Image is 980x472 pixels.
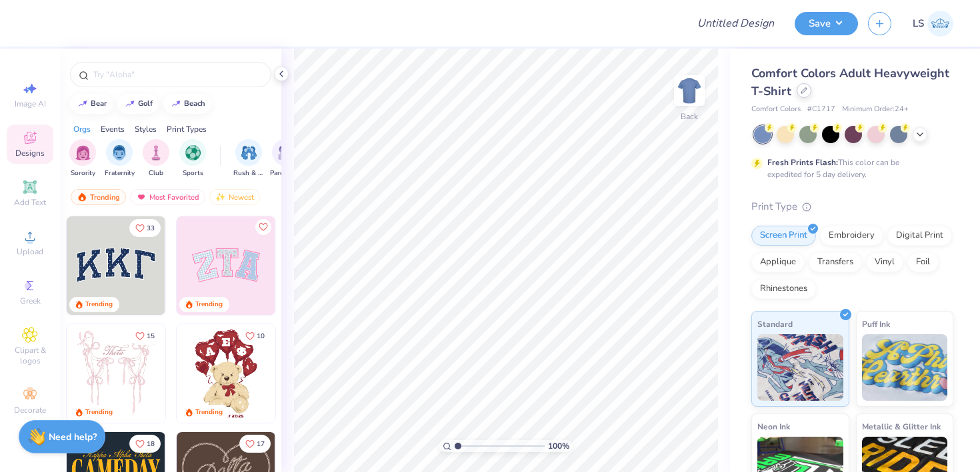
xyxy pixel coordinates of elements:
img: Back [676,77,703,104]
div: Styles [135,123,157,135]
div: Trending [195,407,223,417]
span: Neon Ink [757,419,790,433]
img: 3b9aba4f-e317-4aa7-a679-c95a879539bd [67,216,165,315]
img: Parent's Weekend Image [278,145,293,160]
span: Clipart & logos [7,345,53,366]
div: filter for Rush & Bid [233,139,264,178]
div: This color can be expedited for 5 day delivery. [767,156,931,180]
div: Trending [85,407,113,417]
span: 18 [147,441,155,447]
span: Designs [15,148,45,158]
strong: Fresh Prints Flash: [767,157,838,168]
button: filter button [69,139,96,178]
img: 83dda5b0-2158-48ca-832c-f6b4ef4c4536 [67,324,165,423]
img: 9980f5e8-e6a1-4b4a-8839-2b0e9349023c [177,216,275,315]
div: Transfers [809,252,862,272]
img: Sports Image [185,145,201,160]
button: filter button [105,139,135,178]
img: d12a98c7-f0f7-4345-bf3a-b9f1b718b86e [165,324,263,423]
img: trend_line.gif [77,100,88,108]
button: Like [239,435,271,453]
span: Minimum Order: 24 + [842,104,909,115]
span: 10 [257,333,265,340]
div: Print Type [751,199,953,214]
span: Sports [183,168,203,178]
div: Digital Print [887,226,952,246]
button: Like [255,219,271,235]
span: Rush & Bid [233,168,264,178]
div: beach [184,100,205,107]
span: Sorority [71,168,95,178]
span: 100 % [548,440,569,452]
span: Metallic & Glitter Ink [862,419,941,433]
img: edfb13fc-0e43-44eb-bea2-bf7fc0dd67f9 [165,216,263,315]
div: Print Types [167,123,207,135]
button: Like [129,435,161,453]
div: Rhinestones [751,279,816,299]
div: Trending [85,300,113,310]
div: filter for Parent's Weekend [270,139,301,178]
div: filter for Sorority [69,139,96,178]
div: Back [681,111,698,122]
span: Comfort Colors Adult Heavyweight T-Shirt [751,65,949,99]
div: Embroidery [820,226,883,246]
span: Parent's Weekend [270,168,301,178]
span: Standard [757,317,793,331]
span: # C1717 [807,104,835,115]
input: Untitled Design [687,10,785,37]
div: Foil [907,252,939,272]
img: Sorority Image [75,145,91,160]
img: e74243e0-e378-47aa-a400-bc6bcb25063a [275,324,373,423]
div: filter for Sports [179,139,206,178]
button: golf [117,94,159,114]
span: Club [149,168,163,178]
div: Orgs [73,123,91,135]
button: Save [795,12,858,35]
img: Rush & Bid Image [241,145,257,160]
div: Most Favorited [130,189,205,205]
span: LS [913,16,924,31]
img: 587403a7-0594-4a7f-b2bd-0ca67a3ff8dd [177,324,275,423]
div: filter for Fraternity [105,139,135,178]
img: most_fav.gif [136,192,147,202]
button: filter button [179,139,206,178]
span: Image AI [15,99,46,109]
img: trend_line.gif [171,100,181,108]
img: Lakshmi Suresh Ambati [927,11,953,37]
div: Screen Print [751,226,816,246]
div: Applique [751,252,805,272]
div: Trending [195,300,223,310]
span: Puff Ink [862,317,890,331]
button: filter button [270,139,301,178]
img: 5ee11766-d822-42f5-ad4e-763472bf8dcf [275,216,373,315]
div: Events [101,123,125,135]
img: Puff Ink [862,334,948,401]
span: Add Text [14,197,46,208]
span: 33 [147,225,155,232]
a: LS [913,11,953,37]
button: Like [129,327,161,345]
div: Vinyl [866,252,903,272]
span: 15 [147,333,155,340]
img: trending.gif [77,192,87,202]
div: filter for Club [143,139,169,178]
button: filter button [143,139,169,178]
div: Trending [71,189,126,205]
button: beach [163,94,211,114]
input: Try "Alpha" [92,68,263,81]
button: Like [129,219,161,237]
img: trend_line.gif [125,100,135,108]
div: Newest [209,189,260,205]
img: Standard [757,334,843,401]
img: Newest.gif [215,192,226,202]
span: Fraternity [105,168,135,178]
button: bear [70,94,113,114]
img: Club Image [149,145,163,160]
button: filter button [233,139,264,178]
span: Upload [17,246,43,257]
span: Comfort Colors [751,104,801,115]
div: bear [91,100,107,107]
span: Greek [20,296,41,306]
span: Decorate [14,405,46,415]
button: Like [239,327,271,345]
